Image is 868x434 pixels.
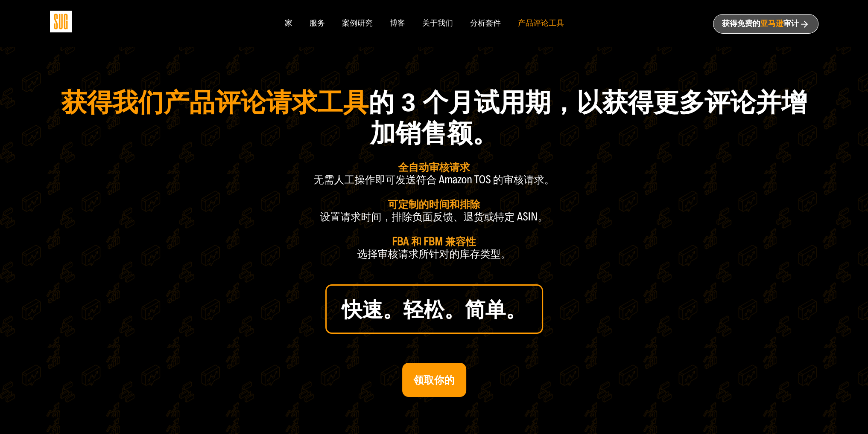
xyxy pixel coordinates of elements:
[50,11,72,32] img: 糖
[342,18,373,28] font: 案例研究
[783,19,799,28] font: 审计
[422,19,453,28] a: 关于我们
[320,210,548,223] font: 设置请求时间，排除负面反馈、退货或特定 ASIN。
[313,173,554,186] font: 无需人工操作即可发送符合 Amazon TOS 的审核请求。
[414,373,455,387] font: 领取你的
[470,19,501,28] a: 分析套件
[357,247,511,260] font: 选择审核请求所针对的库存类型。
[325,284,543,334] a: 快速。轻松。简单。
[760,19,783,28] font: 亚马逊
[422,18,453,28] font: 关于我们
[370,88,807,148] font: 以获得更多评论并增加销售额。
[390,18,405,28] font: 博客
[722,19,760,28] font: 获得免费的
[310,19,325,28] a: 服务
[518,18,564,28] font: 产品评论工具
[342,19,373,28] a: 案例研究
[390,19,405,28] a: 博客
[285,18,292,28] font: 家
[342,295,526,323] font: 快速。轻松。简单。
[285,19,292,28] a: 家
[61,84,368,119] font: 获得我们产品评论请求工具
[310,18,325,28] font: 服务
[402,363,466,397] a: 领取你的
[713,14,818,34] a: 获得免费的亚马逊审计
[388,197,480,211] font: 可定制的时间和排除
[398,160,470,174] font: 全自动审核请求
[470,18,501,28] font: 分析套件
[368,88,576,117] font: 的 3 个月试用期，
[392,234,476,248] font: FBA 和 FBM 兼容性
[518,19,564,28] a: 产品评论工具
